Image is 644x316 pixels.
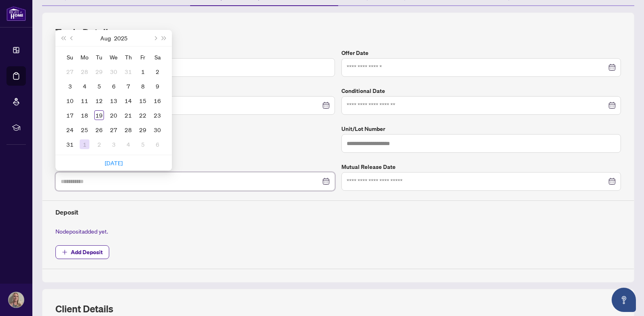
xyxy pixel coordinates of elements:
[92,137,106,152] td: 2025-09-02
[94,81,104,91] div: 5
[121,79,136,93] td: 2025-08-07
[136,122,150,137] td: 2025-08-29
[121,93,136,108] td: 2025-08-14
[153,139,162,149] div: 6
[121,137,136,152] td: 2025-09-04
[94,67,104,76] div: 29
[136,79,150,93] td: 2025-08-08
[109,110,119,120] div: 20
[77,93,92,108] td: 2025-08-11
[123,125,133,135] div: 28
[109,96,119,105] div: 13
[65,125,75,135] div: 24
[150,50,165,64] th: Sa
[106,50,121,64] th: We
[341,48,621,57] label: Offer Date
[138,139,148,149] div: 5
[94,125,104,135] div: 26
[123,110,133,120] div: 21
[62,249,68,255] span: plus
[55,228,108,235] span: No deposit added yet.
[65,67,75,76] div: 27
[121,50,136,64] th: Th
[150,137,165,152] td: 2025-09-06
[80,125,89,135] div: 25
[65,81,75,91] div: 3
[109,67,119,76] div: 30
[71,246,103,259] span: Add Deposit
[100,30,111,46] button: Choose a month
[136,64,150,79] td: 2025-08-01
[109,125,119,135] div: 27
[92,93,106,108] td: 2025-08-12
[92,50,106,64] th: Tu
[123,81,133,91] div: 7
[55,48,335,57] label: Leased Price
[160,30,169,46] button: Next year (Control + right)
[150,30,159,46] button: Next month (PageDown)
[153,110,162,120] div: 23
[138,81,148,91] div: 8
[106,64,121,79] td: 2025-07-30
[80,81,89,91] div: 4
[121,64,136,79] td: 2025-07-31
[63,108,77,122] td: 2025-08-17
[63,93,77,108] td: 2025-08-10
[121,108,136,122] td: 2025-08-21
[80,67,89,76] div: 28
[65,139,75,149] div: 31
[63,50,77,64] th: Su
[612,288,636,312] button: Open asap
[123,96,133,105] div: 14
[80,96,89,105] div: 11
[94,110,104,120] div: 19
[136,50,150,64] th: Fr
[150,108,165,122] td: 2025-08-23
[77,108,92,122] td: 2025-08-18
[92,122,106,137] td: 2025-08-26
[55,245,109,259] button: Add Deposit
[114,30,127,46] button: Choose a year
[63,137,77,152] td: 2025-08-31
[138,96,148,105] div: 15
[138,125,148,135] div: 29
[150,64,165,79] td: 2025-08-02
[153,67,162,76] div: 2
[77,122,92,137] td: 2025-08-25
[106,122,121,137] td: 2025-08-27
[55,86,335,95] label: Firm Date
[55,124,335,133] label: Exclusive
[106,137,121,152] td: 2025-09-03
[341,162,621,171] label: Mutual Release Date
[92,79,106,93] td: 2025-08-05
[106,79,121,93] td: 2025-08-06
[150,122,165,137] td: 2025-08-30
[105,159,123,166] a: [DATE]
[138,67,148,76] div: 1
[77,137,92,152] td: 2025-09-01
[65,110,75,120] div: 17
[6,6,26,21] img: logo
[136,137,150,152] td: 2025-09-05
[106,93,121,108] td: 2025-08-13
[59,30,68,46] button: Last year (Control + left)
[55,302,113,315] h2: Client Details
[77,64,92,79] td: 2025-07-28
[153,96,162,105] div: 16
[136,108,150,122] td: 2025-08-22
[138,110,148,120] div: 22
[123,139,133,149] div: 4
[109,139,119,149] div: 3
[65,96,75,105] div: 10
[341,86,621,95] label: Conditional Date
[106,108,121,122] td: 2025-08-20
[92,108,106,122] td: 2025-08-19
[94,139,104,149] div: 2
[109,81,119,91] div: 6
[80,110,89,120] div: 18
[77,50,92,64] th: Mo
[92,64,106,79] td: 2025-07-29
[8,292,24,308] img: Profile Icon
[63,122,77,137] td: 2025-08-24
[63,64,77,79] td: 2025-07-27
